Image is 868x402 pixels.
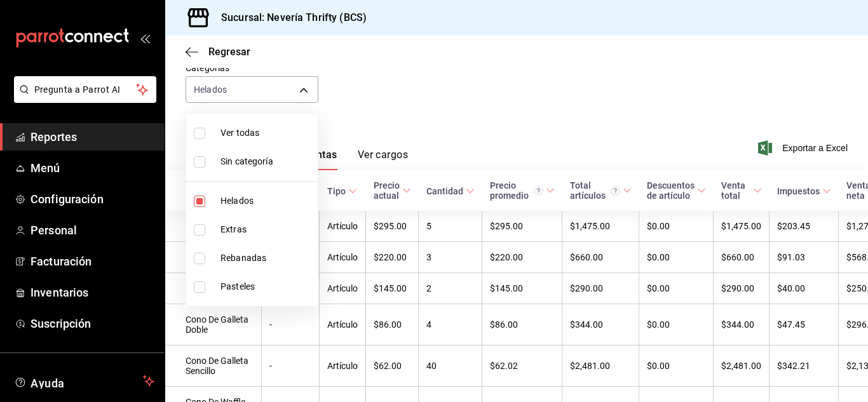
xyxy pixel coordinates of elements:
[220,155,313,168] span: Sin categoría
[220,223,313,236] span: Extras
[220,280,313,293] span: Pasteles
[220,126,313,140] span: Ver todas
[220,251,313,265] span: Rebanadas
[220,194,313,208] span: Helados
